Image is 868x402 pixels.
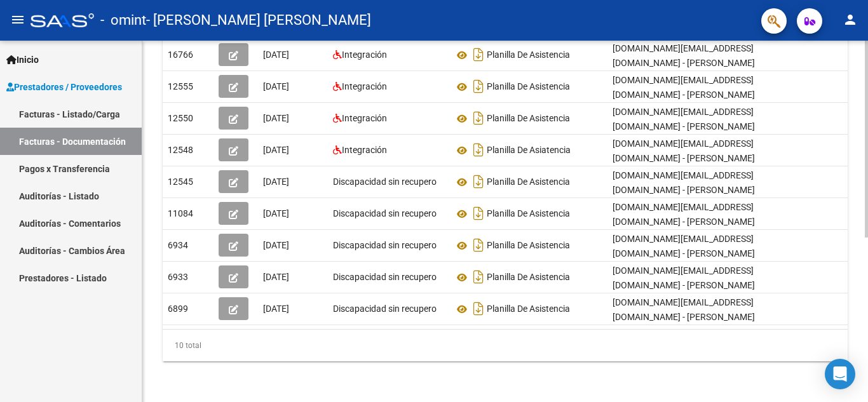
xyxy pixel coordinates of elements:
[487,114,570,124] span: Planilla De Asistencia
[470,235,487,255] i: Descargar documento
[333,208,437,218] span: Discapacidad sin recupero
[613,297,755,322] span: [DOMAIN_NAME][EMAIL_ADDRESS][DOMAIN_NAME] - [PERSON_NAME]
[168,177,193,187] span: 12545
[168,240,188,250] span: 6934
[470,267,487,287] i: Descargar documento
[263,304,289,314] span: [DATE]
[613,265,755,290] span: [DOMAIN_NAME][EMAIL_ADDRESS][DOMAIN_NAME] - [PERSON_NAME]
[487,209,570,219] span: Planilla De Asistencia
[470,108,487,128] i: Descargar documento
[333,177,437,187] span: Discapacidad sin recupero
[487,177,570,187] span: Planilla De Asistencia
[168,304,188,314] span: 6899
[470,171,487,192] i: Descargar documento
[613,43,755,68] span: [DOMAIN_NAME][EMAIL_ADDRESS][DOMAIN_NAME] - [PERSON_NAME]
[613,107,755,131] span: [DOMAIN_NAME][EMAIL_ADDRESS][DOMAIN_NAME] - [PERSON_NAME]
[6,80,122,94] span: Prestadores / Proveedores
[613,234,755,258] span: [DOMAIN_NAME][EMAIL_ADDRESS][DOMAIN_NAME] - [PERSON_NAME]
[613,75,755,100] span: [DOMAIN_NAME][EMAIL_ADDRESS][DOMAIN_NAME] - [PERSON_NAME]
[168,145,193,155] span: 12548
[342,113,387,123] span: Integración
[263,113,289,123] span: [DATE]
[342,145,387,155] span: Integración
[333,240,437,250] span: Discapacidad sin recupero
[168,81,193,91] span: 12555
[263,177,289,187] span: [DATE]
[470,76,487,97] i: Descargar documento
[263,81,289,91] span: [DATE]
[168,50,193,60] span: 16766
[100,6,146,34] span: - omint
[263,50,289,60] span: [DATE]
[843,12,858,27] mat-icon: person
[487,82,570,92] span: Planilla De Asistencia
[470,44,487,65] i: Descargar documento
[613,138,755,163] span: [DOMAIN_NAME][EMAIL_ADDRESS][DOMAIN_NAME] - [PERSON_NAME]
[263,272,289,282] span: [DATE]
[613,170,755,195] span: [DOMAIN_NAME][EMAIL_ADDRESS][DOMAIN_NAME] - [PERSON_NAME]
[487,145,571,156] span: Planilla De Asiatencia
[168,113,193,123] span: 12550
[333,272,437,282] span: Discapacidad sin recupero
[163,330,848,361] div: 10 total
[487,50,570,60] span: Planilla De Asistencia
[333,304,437,314] span: Discapacidad sin recupero
[487,241,570,251] span: Planilla De Asistencia
[10,12,25,27] mat-icon: menu
[470,203,487,224] i: Descargar documento
[487,304,570,314] span: Planilla De Asistencia
[263,240,289,250] span: [DATE]
[613,202,755,227] span: [DOMAIN_NAME][EMAIL_ADDRESS][DOMAIN_NAME] - [PERSON_NAME]
[168,208,193,218] span: 11084
[470,140,487,160] i: Descargar documento
[263,145,289,155] span: [DATE]
[470,298,487,319] i: Descargar documento
[342,81,387,91] span: Integración
[146,6,371,34] span: - [PERSON_NAME] [PERSON_NAME]
[825,359,855,389] div: Open Intercom Messenger
[263,208,289,218] span: [DATE]
[6,53,39,67] span: Inicio
[487,272,570,283] span: Planilla De Asistencia
[168,272,188,282] span: 6933
[342,50,387,60] span: Integración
